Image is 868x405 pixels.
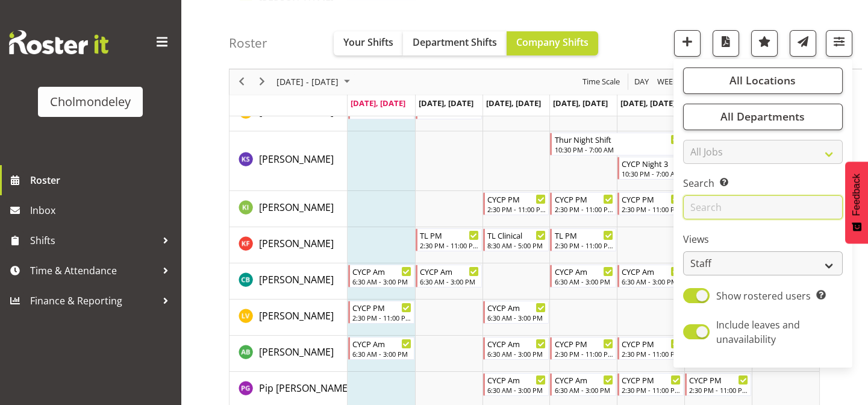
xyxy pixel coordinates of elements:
[259,345,334,359] span: [PERSON_NAME]
[352,277,411,286] div: 6:30 AM - 3:00 PM
[252,69,272,95] div: next period
[259,200,334,215] a: [PERSON_NAME]
[622,157,748,169] div: CYCP Night 3
[234,75,250,90] button: Previous
[352,349,411,359] div: 6:30 AM - 3:00 PM
[617,337,684,360] div: Mellie Brandt"s event - CYCP PM Begin From Friday, August 29, 2025 at 2:30:00 PM GMT+12:00 Ends A...
[30,231,157,250] span: Shifts
[554,265,613,277] div: CYCP Am
[275,75,340,90] span: [DATE] - [DATE]
[259,309,334,322] span: [PERSON_NAME]
[352,337,411,350] div: CYCP Am
[229,36,267,50] h4: Roster
[487,301,546,313] div: CYCP Am
[259,272,334,287] a: [PERSON_NAME]
[550,192,616,215] div: Kate Inwood"s event - CYCP PM Begin From Thursday, August 28, 2025 at 2:30:00 PM GMT+12:00 Ends A...
[275,75,355,90] button: August 2025
[685,373,751,396] div: Pip Bates"s event - CYCP PM Begin From Saturday, August 30, 2025 at 2:30:00 PM GMT+12:00 Ends At ...
[30,262,157,280] span: Time & Attendance
[622,193,681,205] div: CYCP PM
[581,75,622,90] button: Time Scale
[259,309,334,323] a: [PERSON_NAME]
[343,36,393,49] span: Your Shifts
[554,229,613,241] div: TL PM
[413,36,497,49] span: Department Shifts
[550,373,616,396] div: Pip Bates"s event - CYCP Am Begin From Thursday, August 28, 2025 at 6:30:00 AM GMT+12:00 Ends At ...
[620,98,675,108] span: [DATE], [DATE]
[689,374,748,386] div: CYCP PM
[229,336,348,372] td: Mellie Brandt resource
[656,75,679,90] span: Week
[550,265,616,287] div: Lotti Bottcher"s event - CYCP Am Begin From Thursday, August 28, 2025 at 6:30:00 AM GMT+12:00 End...
[633,75,650,90] span: Day
[617,157,751,180] div: Karlene Spencer"s event - CYCP Night 3 Begin From Friday, August 29, 2025 at 10:30:00 PM GMT+12:0...
[352,301,411,313] div: CYCP PM
[229,131,348,191] td: Karlene Spencer resource
[272,69,357,95] div: August 25 - 31, 2025
[622,277,681,286] div: 6:30 AM - 3:00 PM
[790,30,816,57] button: Send a list of all shifts for the selected filtered period to all rostered employees.
[487,385,546,395] div: 6:30 AM - 3:00 PM
[50,93,131,111] div: Cholmondeley
[655,75,680,90] button: Timeline Week
[420,265,479,277] div: CYCP Am
[554,204,613,214] div: 2:30 PM - 11:00 PM
[259,237,334,250] span: [PERSON_NAME]
[622,265,681,277] div: CYCP Am
[617,192,684,215] div: Kate Inwood"s event - CYCP PM Begin From Friday, August 29, 2025 at 2:30:00 PM GMT+12:00 Ends At ...
[229,191,348,227] td: Kate Inwood resource
[419,98,473,108] span: [DATE], [DATE]
[622,385,681,395] div: 2:30 PM - 11:00 PM
[632,75,651,90] button: Timeline Day
[550,228,616,251] div: Katie Foote"s event - TL PM Begin From Thursday, August 28, 2025 at 2:30:00 PM GMT+12:00 Ends At ...
[554,385,613,395] div: 6:30 AM - 3:00 PM
[487,349,546,359] div: 6:30 AM - 3:00 PM
[622,169,748,178] div: 10:30 PM - 7:00 AM
[229,300,348,336] td: Lynne Veal resource
[516,36,589,49] span: Company Shifts
[487,374,546,386] div: CYCP Am
[348,265,414,287] div: Lotti Bottcher"s event - CYCP Am Begin From Monday, August 25, 2025 at 6:30:00 AM GMT+12:00 Ends ...
[259,236,334,251] a: [PERSON_NAME]
[683,196,843,220] input: Search
[487,313,546,322] div: 6:30 AM - 3:00 PM
[483,192,549,215] div: Kate Inwood"s event - CYCP PM Begin From Wednesday, August 27, 2025 at 2:30:00 PM GMT+12:00 Ends ...
[351,98,405,108] span: [DATE], [DATE]
[716,289,811,303] span: Show rostered users
[420,240,479,250] div: 2:30 PM - 11:00 PM
[30,171,175,189] span: Roster
[581,75,621,90] span: Time Scale
[487,204,546,214] div: 2:30 PM - 11:00 PM
[483,301,549,324] div: Lynne Veal"s event - CYCP Am Begin From Wednesday, August 27, 2025 at 6:30:00 AM GMT+12:00 Ends A...
[554,349,613,359] div: 2:30 PM - 11:00 PM
[683,233,843,247] label: Views
[416,265,482,287] div: Lotti Bottcher"s event - CYCP Am Begin From Tuesday, August 26, 2025 at 6:30:00 AM GMT+12:00 Ends...
[674,30,701,57] button: Add a new shift
[334,31,403,55] button: Your Shifts
[622,204,681,214] div: 2:30 PM - 11:00 PM
[30,201,175,219] span: Inbox
[683,67,843,94] button: All Locations
[617,265,684,287] div: Lotti Bottcher"s event - CYCP Am Begin From Friday, August 29, 2025 at 6:30:00 AM GMT+12:00 Ends ...
[403,31,507,55] button: Department Shifts
[229,263,348,300] td: Lotti Bottcher resource
[352,265,411,277] div: CYCP Am
[851,174,862,216] span: Feedback
[487,229,546,241] div: TL Clinical
[259,105,334,118] span: [PERSON_NAME]
[550,337,616,360] div: Mellie Brandt"s event - CYCP PM Begin From Thursday, August 28, 2025 at 2:30:00 PM GMT+12:00 Ends...
[259,201,334,214] span: [PERSON_NAME]
[713,30,739,57] button: Download a PDF of the roster according to the set date range.
[483,337,549,360] div: Mellie Brandt"s event - CYCP Am Begin From Wednesday, August 27, 2025 at 6:30:00 AM GMT+12:00 End...
[550,133,684,155] div: Karlene Spencer"s event - Thur Night Shift Begin From Thursday, August 28, 2025 at 10:30:00 PM GM...
[554,374,613,386] div: CYCP Am
[716,318,800,346] span: Include leaves and unavailability
[420,229,479,241] div: TL PM
[259,345,334,359] a: [PERSON_NAME]
[487,337,546,350] div: CYCP Am
[554,337,613,350] div: CYCP PM
[229,227,348,263] td: Katie Foote resource
[689,385,748,395] div: 2:30 PM - 11:00 PM
[554,193,613,205] div: CYCP PM
[254,75,270,90] button: Next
